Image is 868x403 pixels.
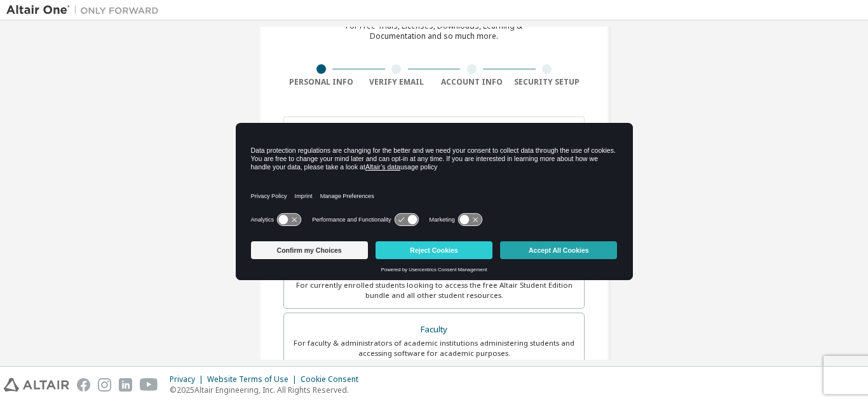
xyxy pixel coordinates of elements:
div: Account Info [434,77,510,87]
p: © 2025 Altair Engineering, Inc. All Rights Reserved. [170,385,366,395]
div: Website Terms of Use [207,374,301,385]
div: Privacy [170,374,207,385]
div: For faculty & administrators of academic institutions administering students and accessing softwa... [292,338,576,358]
div: Faculty [292,321,576,339]
div: For currently enrolled students looking to access the free Altair Student Edition bundle and all ... [292,280,576,300]
div: Cookie Consent [301,374,366,385]
img: linkedin.svg [119,378,132,392]
img: altair_logo.svg [4,378,69,392]
div: Security Setup [510,77,585,87]
div: Verify Email [359,77,435,87]
div: For Free Trials, Licenses, Downloads, Learning & Documentation and so much more. [346,21,522,41]
img: facebook.svg [77,378,90,392]
img: instagram.svg [98,378,111,392]
img: Altair One [6,4,165,17]
img: youtube.svg [140,378,158,392]
div: Personal Info [283,77,359,87]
